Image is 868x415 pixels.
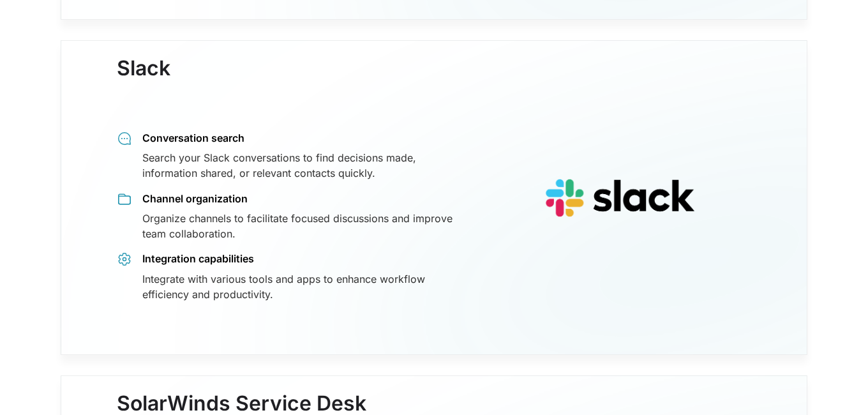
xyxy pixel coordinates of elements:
div: Search your Slack conversations to find decisions made, information shared, or relevant contacts ... [142,150,460,181]
div: Organize channels to facilitate focused discussions and improve team collaboration. [142,211,460,241]
img: logo [477,82,763,313]
h3: Slack [117,56,170,106]
div: Integration capabilities [142,252,460,266]
div: Channel organization [142,192,460,206]
iframe: Chat Widget [804,354,868,415]
div: Conversation search [142,131,460,145]
div: Integrate with various tools and apps to enhance workflow efficiency and productivity. [142,271,460,302]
